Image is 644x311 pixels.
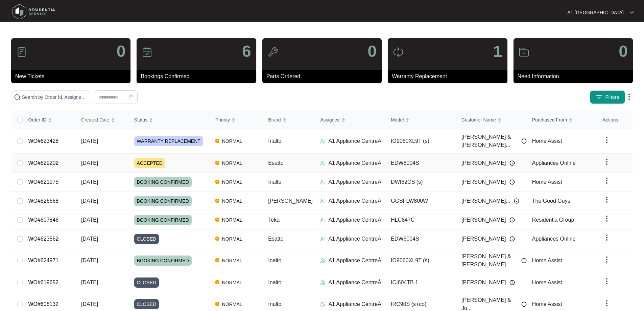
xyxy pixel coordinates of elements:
img: Vercel Logo [215,218,219,222]
span: Teka [268,217,280,223]
span: NORMAL [219,300,245,308]
img: Assigner Icon [320,258,326,263]
p: A1 Appliance CentreÂ [328,279,381,287]
p: Bookings Confirmed [141,72,256,81]
span: [DATE] [81,301,98,307]
img: dropdown arrow [625,93,633,101]
img: Info icon [509,280,515,285]
span: [DATE] [81,179,98,185]
span: [PERSON_NAME] & [PERSON_NAME]... [461,133,518,149]
span: CLOSED [134,277,159,288]
th: Assignee [315,111,385,129]
td: DWI62CS (s) [385,173,456,192]
img: dropdown arrow [603,177,611,185]
th: Order ID [23,111,76,129]
span: [PERSON_NAME]... [461,197,510,205]
span: Model [391,116,404,124]
img: Info icon [521,138,527,144]
span: NORMAL [219,216,245,224]
a: WO#624971 [28,258,58,263]
a: WO#629202 [28,160,58,166]
p: A1 Appliance CentreÂ [328,159,381,167]
img: icon [142,47,152,58]
span: [DATE] [81,160,98,166]
p: A1 Appliance CentreÂ [328,257,381,265]
span: BOOKING CONFIRMED [134,256,192,266]
span: NORMAL [219,257,245,265]
span: Created Date [81,116,109,124]
td: ICI604TB.1 [385,273,456,292]
p: A1 Appliance CentreÂ [328,178,381,186]
p: A1 Appliance CentreÂ [328,300,381,308]
span: [PERSON_NAME] [461,279,506,287]
span: WARRANTY REPLACEMENT [134,136,203,146]
span: [PERSON_NAME] [461,235,506,243]
img: icon [267,47,278,58]
span: Inalto [268,138,281,144]
span: Priority [215,116,230,124]
img: Vercel Logo [215,199,219,203]
a: WO#607846 [28,217,58,223]
img: dropdown arrow [603,215,611,223]
span: [PERSON_NAME] [461,159,506,167]
span: NORMAL [219,137,245,145]
span: [DATE] [81,198,98,204]
img: dropdown arrow [630,11,634,14]
th: Brand [263,111,315,129]
span: NORMAL [219,197,245,205]
p: 0 [367,43,377,60]
img: filter icon [596,94,602,101]
span: NORMAL [219,235,245,243]
span: Residentia Group [532,217,574,223]
span: Purchased From [532,116,567,124]
p: A1 Appliance CentreÂ [328,216,381,224]
span: Status [134,116,148,124]
a: WO#623562 [28,236,58,242]
span: Inalto [268,258,281,263]
img: Vercel Logo [215,161,219,165]
span: Brand [268,116,281,124]
span: [DATE] [81,258,98,263]
img: icon [16,47,27,58]
span: Inalto [268,179,281,185]
span: Appliances Online [532,236,576,242]
span: Esatto [268,236,283,242]
img: residentia service logo [10,2,57,22]
span: The Good Guys [532,198,570,204]
p: New Tickets [15,72,130,81]
span: [DATE] [81,236,98,242]
img: dropdown arrow [603,158,611,166]
button: filter iconFilters [590,90,625,104]
a: WO#621975 [28,179,58,185]
span: Home Assist [532,138,562,144]
img: dropdown arrow [603,136,611,144]
span: ACCEPTED [134,158,165,168]
img: Assigner Icon [320,280,326,285]
img: Info icon [509,217,515,223]
span: NORMAL [219,279,245,287]
td: EDW6004S [385,154,456,173]
span: Assignee [320,116,340,124]
td: GGSFLW800W [385,192,456,210]
span: BOOKING CONFIRMED [134,215,192,225]
p: 1 [493,43,502,60]
span: Home Assist [532,280,562,285]
span: Esatto [268,160,283,166]
p: A1 Appliance CentreÂ [328,137,381,145]
td: EDW6004S [385,229,456,248]
span: [PERSON_NAME] [461,178,506,186]
span: Appliances Online [532,160,576,166]
img: Assigner Icon [320,138,326,144]
img: dropdown arrow [603,234,611,242]
span: Home Assist [532,301,562,307]
span: BOOKING CONFIRMED [134,196,192,206]
span: CLOSED [134,299,159,309]
img: icon [393,47,404,58]
th: Priority [210,111,263,129]
span: Customer Name [461,116,496,124]
img: Vercel Logo [215,139,219,143]
img: dropdown arrow [603,277,611,285]
a: WO#623428 [28,138,58,144]
th: Customer Name [456,111,527,129]
img: Vercel Logo [215,237,219,241]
